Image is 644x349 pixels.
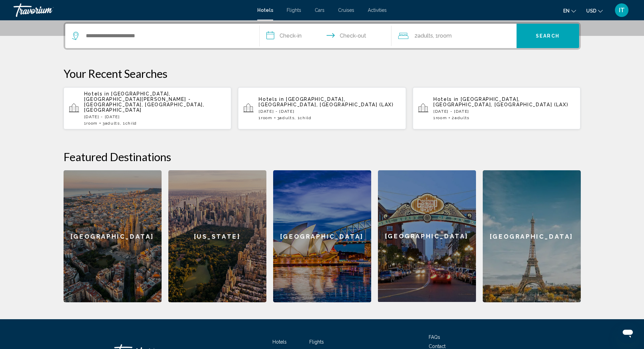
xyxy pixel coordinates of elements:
[84,91,205,113] span: [GEOGRAPHIC_DATA], [GEOGRAPHIC_DATA][PERSON_NAME] - [GEOGRAPHIC_DATA], [GEOGRAPHIC_DATA], [GEOGRA...
[238,87,406,130] button: Hotels in [GEOGRAPHIC_DATA], [GEOGRAPHIC_DATA], [GEOGRAPHIC_DATA] (LAX)[DATE] - [DATE]1Room3Adult...
[455,115,470,120] span: Adults
[64,87,232,130] button: Hotels in [GEOGRAPHIC_DATA], [GEOGRAPHIC_DATA][PERSON_NAME] - [GEOGRAPHIC_DATA], [GEOGRAPHIC_DATA...
[433,115,447,120] span: 1
[483,170,581,302] a: [GEOGRAPHIC_DATA]
[273,170,371,302] a: [GEOGRAPHIC_DATA]
[294,115,311,120] span: , 1
[391,24,517,48] button: Travelers: 2 adults, 0 children
[300,115,311,120] span: Child
[378,170,476,302] a: [GEOGRAPHIC_DATA]
[14,3,251,17] a: Travorium
[433,96,459,102] span: Hotels in
[257,7,273,13] a: Hotels
[64,150,581,163] h2: Featured Destinations
[563,6,576,16] button: Change language
[84,91,110,96] span: Hotels in
[433,96,569,107] span: [GEOGRAPHIC_DATA], [GEOGRAPHIC_DATA], [GEOGRAPHIC_DATA] (LAX)
[586,6,603,16] button: Change currency
[259,115,272,120] span: 1
[433,109,575,114] p: [DATE] - [DATE]
[338,7,354,13] a: Cruises
[309,339,324,345] a: Flights
[433,31,452,41] span: , 1
[563,8,570,14] span: en
[102,121,120,126] span: 3
[438,32,452,39] span: Room
[586,8,596,14] span: USD
[315,7,325,13] a: Cars
[259,96,394,107] span: [GEOGRAPHIC_DATA], [GEOGRAPHIC_DATA], [GEOGRAPHIC_DATA] (LAX)
[414,31,433,41] span: 2
[84,121,98,126] span: 1
[436,115,447,120] span: Room
[617,322,639,344] iframe: Button to launch messaging window
[613,3,630,17] button: User Menu
[168,170,266,302] a: [US_STATE]
[125,121,137,126] span: Child
[429,344,446,349] a: Contact
[105,121,120,126] span: Adults
[259,96,284,102] span: Hotels in
[280,115,294,120] span: Adults
[517,24,579,48] button: Search
[272,339,287,345] a: Hotels
[259,109,401,114] p: [DATE] - [DATE]
[413,87,581,130] button: Hotels in [GEOGRAPHIC_DATA], [GEOGRAPHIC_DATA], [GEOGRAPHIC_DATA] (LAX)[DATE] - [DATE]1Room2Adults
[368,7,387,13] a: Activities
[429,334,440,340] a: FAQs
[64,67,581,80] p: Your Recent Searches
[65,24,579,48] div: Search widget
[287,7,301,13] a: Flights
[86,121,98,126] span: Room
[619,7,625,14] span: IT
[418,32,433,39] span: Adults
[536,34,559,39] span: Search
[84,114,226,119] p: [DATE] - [DATE]
[260,24,391,48] button: Check in and out dates
[277,115,295,120] span: 3
[452,115,470,120] span: 2
[120,121,137,126] span: , 1
[64,170,162,302] a: [GEOGRAPHIC_DATA]
[261,115,272,120] span: Room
